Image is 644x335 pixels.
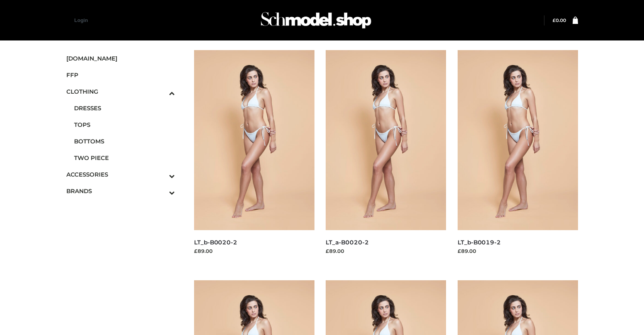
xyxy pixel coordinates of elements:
span: TOPS [74,120,175,129]
a: DRESSES [74,100,175,116]
span: [DOMAIN_NAME] [66,54,175,63]
span: TWO PIECE [74,153,175,162]
span: £ [553,17,556,23]
a: FFP [66,67,175,83]
button: Toggle Submenu [148,83,175,100]
a: [DOMAIN_NAME] [66,50,175,67]
span: BRANDS [66,187,175,195]
button: Toggle Submenu [148,166,175,183]
span: DRESSES [74,104,175,113]
a: TWO PIECE [74,150,175,166]
a: CLOTHINGToggle Submenu [66,83,175,100]
span: ACCESSORIES [66,170,175,179]
span: BOTTOMS [74,137,175,146]
div: £89.00 [326,247,446,255]
span: FFP [66,71,175,79]
a: BRANDSToggle Submenu [66,183,175,199]
span: CLOTHING [66,87,175,96]
a: TOPS [74,116,175,133]
a: Login [74,17,88,23]
div: £89.00 [194,247,314,255]
a: LT_b-B0019-2 [458,239,501,246]
bdi: 0.00 [553,17,566,23]
div: £89.00 [458,247,578,255]
a: LT_b-B0020-2 [194,239,237,246]
a: LT_a-B0020-2 [326,239,368,246]
a: ACCESSORIESToggle Submenu [66,166,175,183]
a: BOTTOMS [74,133,175,150]
a: £0.00 [553,17,566,23]
img: Schmodel Admin 964 [258,5,374,35]
button: Toggle Submenu [148,183,175,199]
